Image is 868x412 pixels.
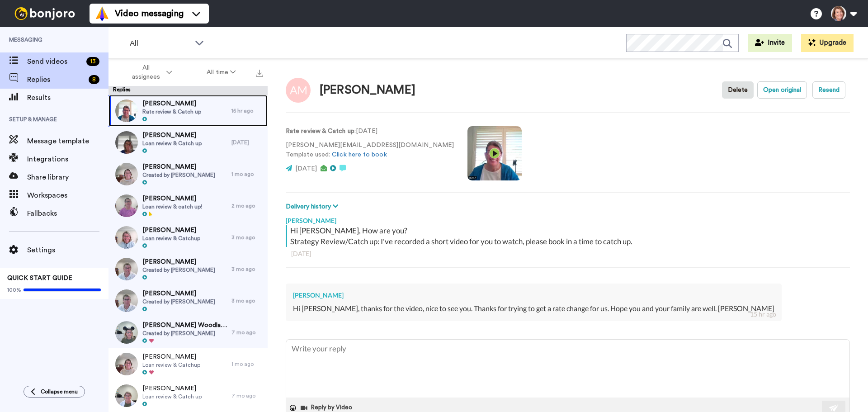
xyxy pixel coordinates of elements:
[27,190,108,201] span: Workspaces
[86,57,99,66] div: 13
[142,321,227,330] span: [PERSON_NAME] Woodlands
[142,131,202,140] span: [PERSON_NAME]
[24,386,85,398] button: Collapse menu
[115,289,138,312] img: fbc48914-a5f8-4966-890a-80a4c8d44efe-thumb.jpg
[189,64,254,81] button: All time
[27,74,85,85] span: Replies
[812,81,845,99] button: Resend
[108,190,268,222] a: [PERSON_NAME]Loan review & catch up!2 mo ago
[108,285,268,317] a: [PERSON_NAME]Created by [PERSON_NAME]3 mo ago
[231,392,263,399] div: 7 mo ago
[231,265,263,273] div: 3 mo ago
[293,291,774,300] div: [PERSON_NAME]
[115,353,138,375] img: 8bbff182-ec7e-4003-a96d-c34dd84c91af-thumb.jpg
[89,75,99,84] div: 8
[95,6,109,21] img: vm-color.svg
[142,140,202,147] span: Loan review & Catch up
[757,81,807,99] button: Open original
[142,330,227,337] span: Created by [PERSON_NAME]
[108,86,268,95] div: Replies
[128,63,165,81] span: All assignees
[142,171,215,179] span: Created by [PERSON_NAME]
[286,202,341,212] button: Delivery history
[231,202,263,209] div: 2 mo ago
[142,298,215,305] span: Created by [PERSON_NAME]
[722,81,754,99] button: Delete
[142,257,215,266] span: [PERSON_NAME]
[115,258,138,280] img: f9dcc218-ab50-48ac-b733-7e012afd9071-thumb.jpg
[286,78,311,103] img: Image of Annette Maksum
[142,289,215,298] span: [PERSON_NAME]
[286,141,454,160] p: [PERSON_NAME][EMAIL_ADDRESS][DOMAIN_NAME] Template used:
[286,127,454,136] p: : [DATE]
[332,152,387,158] a: Click here to book
[115,131,138,154] img: e02a2810-c846-4a0f-bee3-41f02f2b66ec-thumb.jpg
[750,310,776,319] div: 15 hr ago
[142,203,202,210] span: Loan review & catch up!
[27,154,108,165] span: Integrations
[115,7,184,20] span: Video messaging
[110,60,189,85] button: All assignees
[27,172,108,183] span: Share library
[27,136,108,147] span: Message template
[748,34,792,52] button: Invite
[286,128,354,134] strong: Rate review & Catch up
[108,222,268,253] a: [PERSON_NAME]Loan review & Catchup3 mo ago
[142,99,201,108] span: [PERSON_NAME]
[108,253,268,285] a: [PERSON_NAME]Created by [PERSON_NAME]3 mo ago
[231,234,263,241] div: 3 mo ago
[829,404,839,412] img: send-white.svg
[142,194,202,203] span: [PERSON_NAME]
[142,226,200,235] span: [PERSON_NAME]
[108,348,268,380] a: [PERSON_NAME]Loan review & Catchup1 mo ago
[801,34,854,52] button: Upgrade
[115,99,138,122] img: 7dcc4ffc-4c03-4ce5-9af8-7c1b0ca89859-thumb.jpg
[108,95,268,127] a: [PERSON_NAME]Rate review & Catch up15 hr ago
[108,158,268,190] a: [PERSON_NAME]Created by [PERSON_NAME]1 mo ago
[142,393,202,400] span: Loan review & Catch up
[11,7,79,20] img: bj-logo-header-white.svg
[231,139,263,146] div: [DATE]
[293,303,774,314] div: Hi [PERSON_NAME], thanks for the video, nice to see you. Thanks for trying to get a rate change f...
[231,329,263,336] div: 7 mo ago
[286,212,850,225] div: [PERSON_NAME]
[7,275,72,281] span: QUICK START GUIDE
[115,321,138,344] img: c0889f05-eb9e-4cb1-bd80-d8eea5f54ce2-thumb.jpg
[142,384,202,393] span: [PERSON_NAME]
[142,162,215,171] span: [PERSON_NAME]
[290,225,848,247] div: Hi [PERSON_NAME], How are you? Strategy Review/Catch up: I've recorded a short video for you to w...
[108,127,268,158] a: [PERSON_NAME]Loan review & Catch up[DATE]
[142,361,200,369] span: Loan review & Catchup
[115,226,138,249] img: 22bc3c32-d22b-448c-89ab-7d8867af78da-thumb.jpg
[115,384,138,407] img: 778242d4-c8b2-4ac4-a1f5-4c11fad9c3ae-thumb.jpg
[142,108,201,115] span: Rate review & Catch up
[142,266,215,274] span: Created by [PERSON_NAME]
[7,286,21,294] span: 100%
[41,388,78,395] span: Collapse menu
[108,317,268,348] a: [PERSON_NAME] WoodlandsCreated by [PERSON_NAME]7 mo ago
[27,92,108,103] span: Results
[115,163,138,185] img: 5babb521-790b-4427-a5ea-feefa6e68bab-thumb.jpg
[231,170,263,178] div: 1 mo ago
[27,208,108,219] span: Fallbacks
[115,194,138,217] img: 87892696-75e3-4228-8392-c1c7afaf98ac-thumb.jpg
[142,235,200,242] span: Loan review & Catchup
[253,66,266,79] button: Export all results that match these filters now.
[108,380,268,412] a: [PERSON_NAME]Loan review & Catch up7 mo ago
[231,107,263,114] div: 15 hr ago
[295,166,317,172] span: [DATE]
[130,38,190,49] span: All
[27,245,108,256] span: Settings
[231,297,263,304] div: 3 mo ago
[320,84,415,97] div: [PERSON_NAME]
[256,70,263,77] img: export.svg
[231,360,263,368] div: 1 mo ago
[27,56,83,67] span: Send videos
[291,249,844,258] div: [DATE]
[142,352,200,361] span: [PERSON_NAME]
